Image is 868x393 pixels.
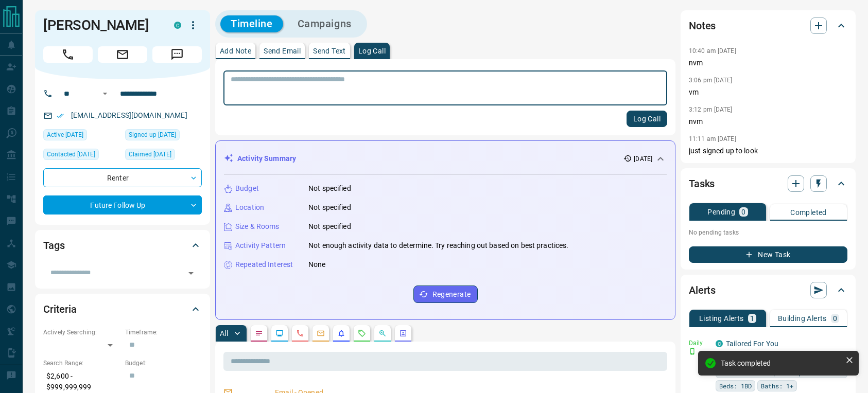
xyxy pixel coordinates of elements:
span: Claimed [DATE] [129,149,171,159]
p: Location [235,202,264,213]
svg: Emails [317,329,325,337]
div: condos.ca [716,340,723,347]
p: Listing Alerts [699,315,744,322]
p: Add Note [220,47,251,55]
p: 3:12 pm [DATE] [689,106,733,113]
p: Daily [689,338,709,348]
p: 0 [833,315,837,322]
a: [EMAIL_ADDRESS][DOMAIN_NAME] [71,111,187,119]
div: Task completed [721,359,841,367]
p: Not specified [308,202,351,213]
p: Size & Rooms [235,221,280,232]
p: Not specified [308,221,351,232]
p: vm [689,87,847,98]
p: Search Range: [43,359,120,368]
svg: Listing Alerts [337,329,345,337]
div: Activity Summary[DATE] [224,149,667,168]
p: 0 [741,208,745,216]
p: Budget: [125,359,202,368]
p: Not enough activity data to determine. Try reaching out based on best practices. [308,240,569,251]
button: Timeline [220,15,283,32]
p: None [308,259,326,270]
span: Active [DATE] [47,130,83,140]
p: 11:11 am [DATE] [689,135,736,142]
button: Open [184,266,198,280]
svg: Opportunities [378,329,387,337]
svg: Agent Actions [399,329,407,337]
div: Alerts [689,278,847,302]
a: Tailored For You [726,340,778,348]
svg: Requests [358,329,366,337]
h2: Tags [43,237,64,254]
span: Message [152,46,202,63]
div: Sat Oct 11 2025 [43,129,120,144]
p: Budget [235,183,259,194]
div: Sat Mar 02 2024 [125,129,202,144]
p: Pending [707,208,735,216]
h1: [PERSON_NAME] [43,17,159,33]
h2: Notes [689,17,716,34]
button: Campaigns [287,15,362,32]
p: 3:06 pm [DATE] [689,77,733,84]
div: Sat Oct 11 2025 [43,149,120,163]
svg: Lead Browsing Activity [275,329,284,337]
span: Signed up [DATE] [129,130,176,140]
p: Not specified [308,183,351,194]
p: Timeframe: [125,328,202,337]
span: Contacted [DATE] [47,149,95,159]
span: Baths: 1+ [761,381,793,391]
p: Activity Pattern [235,240,286,251]
svg: Email Verified [57,112,64,119]
svg: Push Notification Only [689,348,696,355]
p: 1 [750,315,754,322]
h2: Criteria [43,301,77,317]
div: Notes [689,13,847,38]
button: Open [99,87,111,100]
p: Log Call [358,47,386,55]
svg: Notes [255,329,263,337]
p: Repeated Interest [235,259,293,270]
button: Regenerate [413,285,478,303]
p: Send Text [313,47,346,55]
p: Activity Summary [237,153,296,164]
div: Sat Mar 02 2024 [125,149,202,163]
p: 10:40 am [DATE] [689,47,736,55]
div: condos.ca [174,22,181,29]
button: Log Call [627,111,667,127]
p: [DATE] [634,154,652,164]
span: Beds: 1BD [719,381,752,391]
p: Building Alerts [778,315,827,322]
p: nvm [689,58,847,68]
p: Send Email [264,47,301,55]
div: Criteria [43,297,202,321]
p: Completed [790,209,827,216]
div: Future Follow Up [43,195,202,215]
button: New Task [689,246,847,263]
p: All [220,330,228,337]
p: just signed up to look [689,146,847,156]
p: No pending tasks [689,225,847,240]
h2: Alerts [689,282,716,298]
div: Tasks [689,171,847,196]
p: Actively Searching: [43,328,120,337]
h2: Tasks [689,175,715,192]
div: Tags [43,233,202,258]
p: nvm [689,116,847,127]
span: Email [98,46,147,63]
svg: Calls [296,329,304,337]
span: Call [43,46,93,63]
div: Renter [43,168,202,187]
